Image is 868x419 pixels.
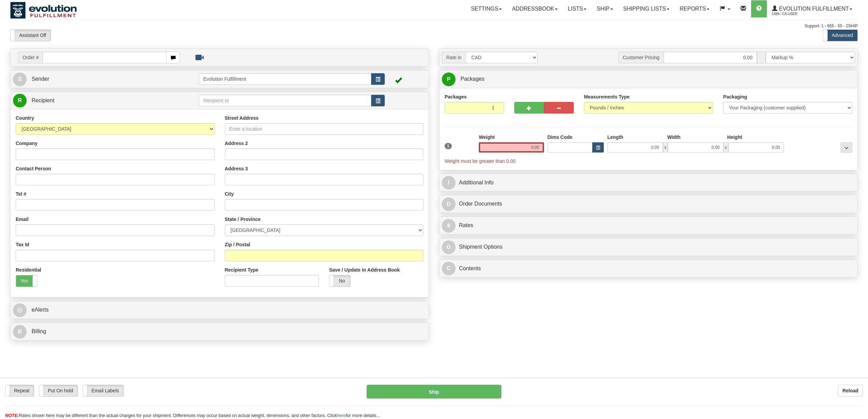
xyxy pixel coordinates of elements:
[225,191,234,197] label: City
[723,142,728,153] span: x
[445,143,452,149] span: 1
[466,0,507,17] a: Settings
[16,165,51,172] label: Contact Person
[442,240,855,254] a: OShipment Options
[442,240,456,254] span: O
[225,115,259,121] label: Street Address
[31,76,49,82] span: Sender
[13,94,27,107] span: R
[5,385,34,396] label: Repeat
[772,11,823,17] span: 1488 / CA User
[16,266,41,273] label: Residential
[507,0,563,17] a: Addressbook
[442,219,855,233] a: $Rates
[39,385,78,396] label: Put On hold
[5,413,19,418] span: NOTE:
[16,191,26,197] label: Tel #
[584,93,630,100] label: Measurements Type
[667,134,681,141] label: Width
[31,97,54,103] span: Recipient
[663,142,668,153] span: x
[13,325,27,339] span: B
[16,216,28,223] label: Email
[442,262,855,276] a: CContents
[442,262,456,275] span: C
[13,94,178,108] a: R Recipient
[13,303,27,317] span: @
[823,30,857,41] label: Advanced
[13,72,199,86] a: S Sender
[442,176,456,189] span: I
[442,52,465,63] span: Rate in
[852,174,867,244] iframe: chat widget
[460,76,484,82] span: Packages
[199,73,371,85] input: Sender Id
[83,385,123,396] label: Email Labels
[16,241,29,248] label: Tax Id
[16,275,37,287] label: Yes
[442,219,456,233] span: $
[10,2,77,19] img: logo1488.jpg
[442,73,456,86] span: P
[329,266,399,273] label: Save / Update in Address Book
[479,134,494,141] label: Weight
[329,275,350,287] label: No
[225,216,261,223] label: State / Province
[16,115,34,121] label: Country
[225,241,250,248] label: Zip / Postal
[442,72,855,86] a: P Packages
[727,134,742,141] label: Height
[225,266,259,273] label: Recipient Type
[547,134,572,141] label: Dims Code
[16,140,38,147] label: Company
[31,307,49,313] span: eAlerts
[367,385,501,398] button: Ship
[199,95,371,106] input: Recipient Id
[675,0,715,17] a: Reports
[442,197,456,211] span: D
[13,303,426,317] a: @ eAlerts
[563,0,592,17] a: Lists
[10,23,858,29] div: Support: 1 - 855 - 55 - 2SHIP
[618,52,663,63] span: Customer Pricing
[225,123,424,135] input: Enter a location
[445,158,516,164] span: Weight must be greater than 0.00
[842,388,858,393] b: Reload
[442,176,855,190] a: IAdditional Info
[11,30,51,41] label: Assistant Off
[607,134,623,141] label: Length
[31,328,46,334] span: Billing
[838,385,863,396] button: Reload
[13,73,27,86] span: S
[445,93,467,100] label: Packages
[13,325,426,339] a: B Billing
[18,52,43,63] span: Order #
[723,93,747,100] label: Packaging
[592,0,618,17] a: Ship
[777,6,849,12] span: Evolution Fulfillment
[225,165,248,172] label: Address 3
[442,197,855,211] a: DOrder Documents
[841,142,852,153] div: ...
[767,0,857,17] a: Evolution Fulfillment 1488 / CA User
[225,140,248,147] label: Address 2
[337,413,346,418] a: here
[618,0,675,17] a: Shipping lists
